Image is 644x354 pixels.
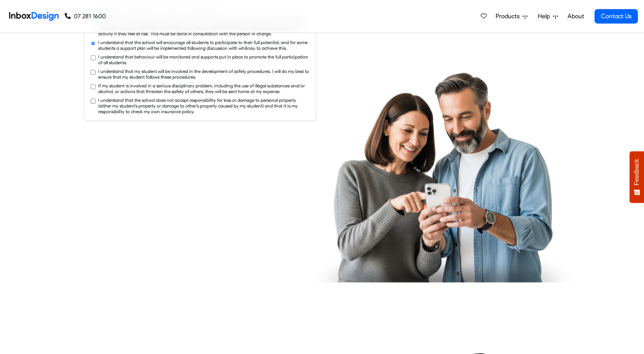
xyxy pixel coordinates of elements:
[98,68,310,80] label: I understand that my student will be involved in the development of safety procedures. I will do ...
[98,83,310,94] label: If my student is involved in a serious disciplinary problem, including the use of illegal substan...
[313,72,574,282] img: parents_using_phone.png
[98,40,310,51] label: I understand that the school will encourage all students to participate to their full potential, ...
[496,12,523,21] span: Products
[565,9,586,24] a: About
[493,9,531,24] a: Products
[98,97,310,114] label: I understand that the school does not accept responsibility for loss or damage to personal proper...
[535,9,561,24] a: Help
[595,9,638,24] a: Contact Us
[538,12,553,21] span: Help
[633,159,640,185] span: Feedback
[630,151,644,203] button: Feedback - Show survey
[65,12,106,21] a: 07 281 1600
[98,54,310,65] label: I understand that behaviour will be monitored and supports put in place to promote the full parti...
